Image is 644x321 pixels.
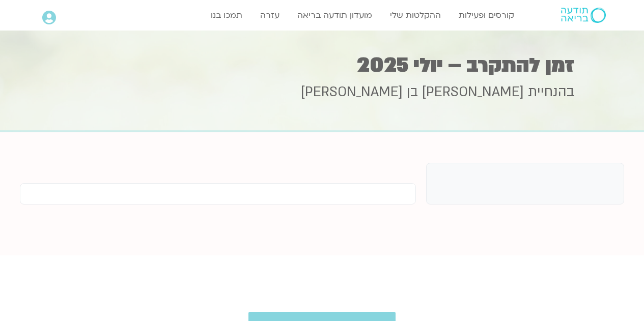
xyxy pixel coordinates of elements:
[206,6,247,25] a: תמכו בנו
[292,6,377,25] a: מועדון תודעה בריאה
[301,83,524,101] span: [PERSON_NAME] בן [PERSON_NAME]
[385,6,446,25] a: ההקלטות שלי
[528,83,574,101] span: בהנחיית
[70,55,574,75] h1: זמן להתקרב – יולי 2025
[561,8,606,23] img: תודעה בריאה
[454,6,519,25] a: קורסים ופעילות
[255,6,285,25] a: עזרה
